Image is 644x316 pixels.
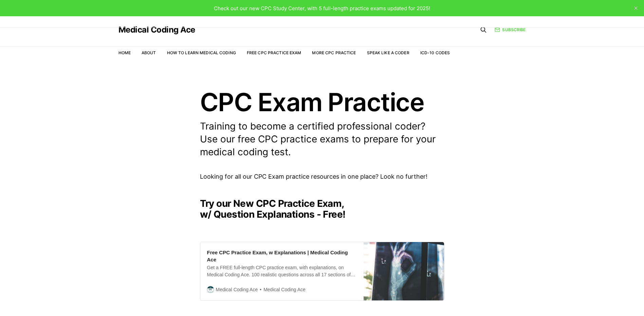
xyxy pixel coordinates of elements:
[207,249,357,263] div: Free CPC Practice Exam, w Explanations | Medical Coding Ace
[312,50,356,55] a: More CPC Practice
[118,26,195,34] a: Medical Coding Ace
[216,286,258,293] span: Medical Coding Ace
[118,50,131,55] a: Home
[367,50,409,55] a: Speak Like a Coder
[200,90,444,115] h1: CPC Exam Practice
[207,264,357,278] div: Get a FREE full-length CPC practice exam, with explanations, on Medical Coding Ace. 100 realistic...
[495,26,526,33] a: Subscribe
[214,5,430,12] span: Check out our new CPC Study Center, with 5 full-length practice exams updated for 2025!
[420,50,450,55] a: ICD-10 Codes
[200,198,444,220] h2: Try our New CPC Practice Exam, w/ Question Explanations - Free!
[630,3,641,14] button: close
[247,50,301,55] a: Free CPC Practice Exam
[167,50,236,55] a: How to Learn Medical Coding
[142,50,156,55] a: About
[258,286,306,294] span: Medical Coding Ace
[474,283,644,316] iframe: portal-trigger
[200,120,444,158] p: Training to become a certified professional coder? Use our free CPC practice exams to prepare for...
[200,172,444,182] p: Looking for all our CPC Exam practice resources in one place? Look no further!
[200,242,444,301] a: Free CPC Practice Exam, w Explanations | Medical Coding AceGet a FREE full-length CPC practice ex...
